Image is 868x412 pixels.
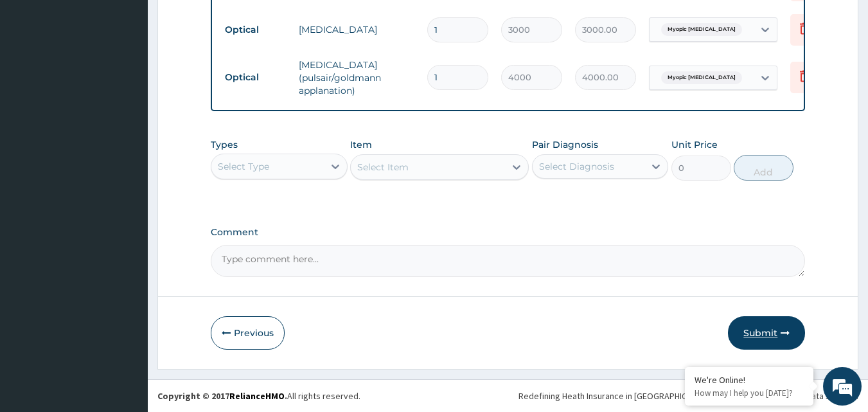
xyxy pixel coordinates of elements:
[518,390,858,402] div: Redefining Heath Insurance in [GEOGRAPHIC_DATA] using Telemedicine and Data Science!
[24,64,52,96] img: d_794563401_company_1708531726252_794563401
[661,23,742,36] span: Myopic [MEDICAL_DATA]
[211,316,285,350] button: Previous
[661,71,742,84] span: Myopic [MEDICAL_DATA]
[218,160,269,173] div: Select Type
[671,138,718,151] label: Unit Price
[728,316,805,350] button: Submit
[734,155,793,181] button: Add
[211,227,806,238] label: Comment
[292,17,421,42] td: [MEDICAL_DATA]
[218,18,292,42] td: Optical
[6,275,245,320] textarea: Type your message and hit 'Enter'
[148,379,868,412] footer: All rights reserved.
[157,390,287,402] strong: Copyright © 2017 .
[211,139,238,150] label: Types
[532,138,598,151] label: Pair Diagnosis
[292,52,421,103] td: [MEDICAL_DATA] (pulsair/goldmann applanation)
[211,6,242,37] div: Minimize live chat window
[75,124,177,254] span: We're online!
[539,160,614,173] div: Select Diagnosis
[695,388,804,399] p: How may I help you today?
[350,138,372,151] label: Item
[695,374,804,386] div: We're Online!
[67,72,216,89] div: Chat with us now
[229,390,285,402] a: RelianceHMO
[218,66,292,89] td: Optical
